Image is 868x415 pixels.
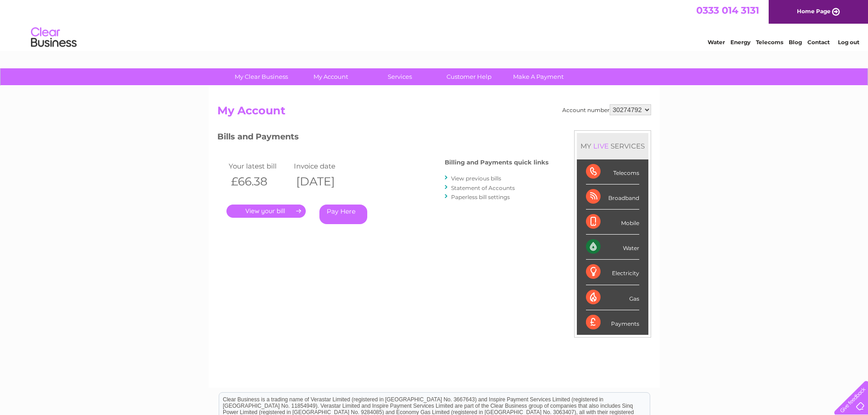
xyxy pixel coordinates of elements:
[319,205,367,224] a: Pay Here
[501,68,576,85] a: Make A Payment
[226,172,292,191] th: £66.38
[591,142,611,150] div: LIVE
[217,130,549,146] h3: Bills and Payments
[789,39,802,46] a: Blog
[217,104,651,122] h2: My Account
[431,68,507,85] a: Customer Help
[708,39,725,46] a: Water
[292,172,357,191] th: [DATE]
[224,68,299,85] a: My Clear Business
[586,235,639,260] div: Water
[362,68,437,85] a: Services
[586,285,639,310] div: Gas
[451,194,510,200] a: Paperless bill settings
[838,39,859,46] a: Log out
[586,159,639,184] div: Telecoms
[31,24,77,51] img: logo.png
[226,160,292,172] td: Your latest bill
[586,184,639,210] div: Broadband
[219,5,650,44] div: Clear Business is a trading name of Verastar Limited (registered in [GEOGRAPHIC_DATA] No. 3667643...
[226,205,306,218] a: .
[451,184,515,191] a: Statement of Accounts
[807,39,830,46] a: Contact
[586,210,639,235] div: Mobile
[756,39,783,46] a: Telecoms
[586,310,639,335] div: Payments
[586,260,639,285] div: Electricity
[293,68,368,85] a: My Account
[445,159,549,166] h4: Billing and Payments quick links
[562,104,651,115] div: Account number
[451,175,501,182] a: View previous bills
[696,5,759,16] a: 0333 014 3131
[730,39,750,46] a: Energy
[577,133,648,159] div: MY SERVICES
[292,160,357,172] td: Invoice date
